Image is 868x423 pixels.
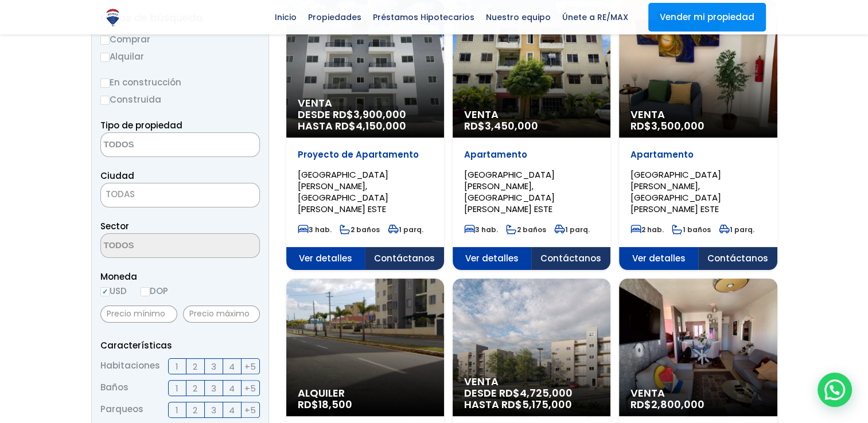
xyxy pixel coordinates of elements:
[298,387,433,399] span: Alquiler
[229,403,235,417] span: 4
[302,9,367,26] span: Propiedades
[100,36,110,45] input: Comprar
[520,386,573,400] span: 4,725,000
[100,269,260,284] span: Moneda
[103,7,123,28] img: Logo de REMAX
[183,305,260,323] input: Precio máximo
[556,9,634,26] span: Únete a RE/MAX
[698,247,777,270] span: Contáctanos
[506,225,546,234] span: 2 baños
[367,9,480,26] span: Préstamos Hipotecarios
[630,387,765,399] span: Venta
[100,119,182,131] span: Tipo de propiedad
[141,284,168,298] label: DOP
[101,186,259,202] span: TODAS
[672,225,711,234] span: 1 baños
[298,225,332,234] span: 3 hab.
[388,225,423,234] span: 1 parq.
[269,9,302,26] span: Inicio
[630,119,704,133] span: RD$
[464,169,555,215] span: [GEOGRAPHIC_DATA][PERSON_NAME], [GEOGRAPHIC_DATA][PERSON_NAME] ESTE
[464,109,599,120] span: Venta
[630,169,721,215] span: [GEOGRAPHIC_DATA][PERSON_NAME], [GEOGRAPHIC_DATA][PERSON_NAME] ESTE
[522,397,572,412] span: 5,175,000
[356,119,406,133] span: 4,150,000
[100,220,129,232] span: Sector
[176,359,178,374] span: 1
[100,49,260,64] label: Alquilar
[100,380,129,396] span: Baños
[340,225,380,234] span: 2 baños
[719,225,754,234] span: 1 parq.
[100,32,260,46] label: Comprar
[648,3,766,32] a: Vender mi propiedad
[298,169,388,215] span: [GEOGRAPHIC_DATA][PERSON_NAME], [GEOGRAPHIC_DATA][PERSON_NAME] ESTE
[298,149,433,160] p: Proyecto de Apartamento
[298,109,433,132] span: DESDE RD$
[101,234,212,258] textarea: Search
[100,305,177,323] input: Precio mínimo
[464,225,498,234] span: 3 hab.
[100,75,260,89] label: En construcción
[141,287,150,296] input: DOP
[176,381,178,395] span: 1
[480,9,556,26] span: Nuestro equipo
[630,225,664,234] span: 2 hab.
[100,358,160,374] span: Habitaciones
[176,403,178,417] span: 1
[193,381,197,395] span: 2
[619,247,698,270] span: Ver detalles
[464,387,599,410] span: DESDE RD$
[464,376,599,387] span: Venta
[464,399,599,410] span: HASTA RD$
[229,381,235,395] span: 4
[100,287,110,296] input: USD
[244,359,256,374] span: +5
[100,170,134,182] span: Ciudad
[485,119,538,133] span: 3,450,000
[100,338,260,352] p: Características
[651,397,704,412] span: 2,800,000
[244,403,256,417] span: +5
[554,225,590,234] span: 1 parq.
[298,120,433,132] span: HASTA RD$
[464,119,538,133] span: RD$
[100,402,143,418] span: Parqueos
[298,397,352,412] span: RD$
[101,133,212,158] textarea: Search
[318,397,352,412] span: 18,500
[100,284,127,298] label: USD
[211,403,216,417] span: 3
[244,381,256,395] span: +5
[100,96,110,105] input: Construida
[106,188,135,200] span: TODAS
[193,359,197,374] span: 2
[229,359,235,374] span: 4
[630,149,765,160] p: Apartamento
[365,247,444,270] span: Contáctanos
[630,109,765,120] span: Venta
[630,397,704,412] span: RD$
[100,92,260,107] label: Construida
[464,149,599,160] p: Apartamento
[211,359,216,374] span: 3
[453,247,532,270] span: Ver detalles
[100,53,110,62] input: Alquilar
[100,183,260,207] span: TODAS
[531,247,610,270] span: Contáctanos
[353,107,406,122] span: 3,900,000
[651,119,704,133] span: 3,500,000
[286,247,365,270] span: Ver detalles
[100,79,110,88] input: En construcción
[298,97,433,109] span: Venta
[193,403,197,417] span: 2
[211,381,216,395] span: 3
